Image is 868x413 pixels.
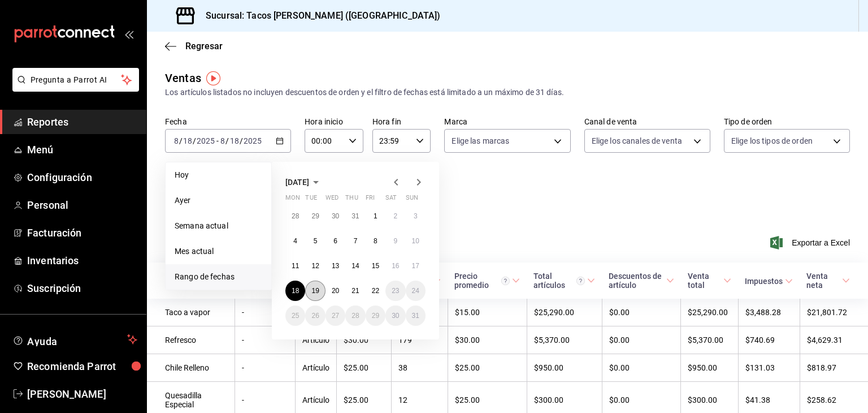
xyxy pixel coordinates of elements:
[448,354,527,382] td: $25.00
[501,277,510,285] svg: Precio promedio = Total artículos / cantidad
[366,256,385,276] button: August 15, 2025
[609,272,664,290] div: Descuentos de artículo
[724,118,850,126] label: Tipo de orden
[332,212,339,220] abbr: July 30, 2025
[305,256,325,276] button: August 12, 2025
[372,118,431,126] label: Hora fin
[175,195,262,206] span: Ayer
[285,194,300,206] abbr: Monday
[406,231,426,251] button: August 10, 2025
[688,272,721,290] div: Venta total
[292,312,299,320] abbr: August 25, 2025
[602,299,681,326] td: $0.00
[592,135,682,147] span: Elige los canales de venta
[27,142,137,157] span: Menú
[745,277,783,286] div: Impuestos
[175,246,262,257] span: Mes actual
[165,118,291,126] label: Fecha
[374,237,377,245] abbr: August 8, 2025
[385,306,405,326] button: August 30, 2025
[681,354,738,382] td: $950.00
[385,194,397,206] abbr: Saturday
[12,68,139,92] button: Pregunta a Parrot AI
[27,281,137,296] span: Suscripción
[285,281,305,301] button: August 18, 2025
[325,256,345,276] button: August 13, 2025
[444,118,570,126] label: Marca
[412,262,419,270] abbr: August 17, 2025
[366,231,385,251] button: August 8, 2025
[296,326,337,354] td: Artículo
[391,326,448,354] td: 179
[688,272,731,290] span: Venta total
[185,41,223,51] span: Regresar
[366,306,385,326] button: August 29, 2025
[800,354,868,382] td: $818.97
[393,237,397,245] abbr: August 9, 2025
[27,253,137,268] span: Inventarios
[392,287,399,295] abbr: August 23, 2025
[183,136,193,145] input: --
[235,326,295,354] td: -
[8,82,139,94] a: Pregunta a Parrot AI
[311,287,319,295] abbr: August 19, 2025
[366,194,375,206] abbr: Friday
[406,281,426,301] button: August 24, 2025
[332,262,339,270] abbr: August 13, 2025
[305,118,363,126] label: Hora inicio
[27,225,137,240] span: Facturación
[285,306,305,326] button: August 25, 2025
[311,262,319,270] abbr: August 12, 2025
[393,212,397,220] abbr: August 2, 2025
[800,326,868,354] td: $4,629.31
[305,306,325,326] button: August 26, 2025
[285,256,305,276] button: August 11, 2025
[337,326,392,354] td: $30.00
[285,178,309,187] span: [DATE]
[681,299,738,326] td: $25,290.00
[175,169,262,181] span: Hoy
[602,354,681,382] td: $0.00
[197,9,440,23] h3: Sucursal: Tacos [PERSON_NAME] ([GEOGRAPHIC_DATA])
[738,354,800,382] td: $131.03
[296,354,337,382] td: Artículo
[366,281,385,301] button: August 22, 2025
[345,194,358,206] abbr: Thursday
[406,194,418,206] abbr: Sunday
[406,206,426,226] button: August 3, 2025
[385,281,405,301] button: August 23, 2025
[285,206,305,226] button: July 28, 2025
[345,306,365,326] button: August 28, 2025
[147,354,235,382] td: Chile Relleno
[333,237,337,245] abbr: August 6, 2025
[527,354,602,382] td: $950.00
[292,287,299,295] abbr: August 18, 2025
[175,220,262,232] span: Semana actual
[147,299,235,326] td: Taco a vapor
[454,272,510,290] div: Precio promedio
[351,262,359,270] abbr: August 14, 2025
[240,136,243,145] span: /
[609,272,674,290] span: Descuentos de artículo
[292,212,299,220] abbr: July 28, 2025
[325,194,338,206] abbr: Wednesday
[806,272,840,290] div: Venta neta
[206,71,220,85] img: Tooltip marker
[220,136,225,145] input: --
[576,277,585,285] svg: El total artículos considera cambios de precios en los artículos así como costos adicionales por ...
[165,41,223,51] button: Regresar
[745,277,793,286] span: Impuestos
[314,237,318,245] abbr: August 5, 2025
[351,287,359,295] abbr: August 21, 2025
[448,299,527,326] td: $15.00
[292,262,299,270] abbr: August 11, 2025
[351,312,359,320] abbr: August 28, 2025
[293,237,297,245] abbr: August 4, 2025
[345,231,365,251] button: August 7, 2025
[414,212,418,220] abbr: August 3, 2025
[412,287,419,295] abbr: August 24, 2025
[772,236,850,249] button: Exportar a Excel
[412,237,419,245] abbr: August 10, 2025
